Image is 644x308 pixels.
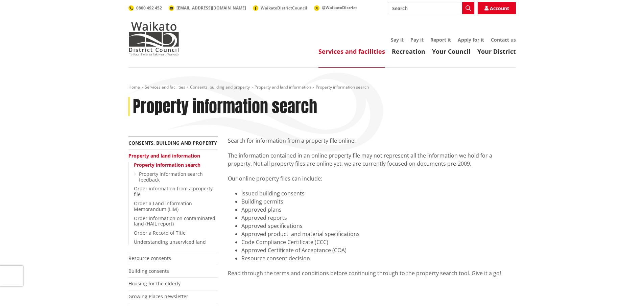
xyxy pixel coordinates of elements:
a: Resource consents [128,255,171,261]
span: [EMAIL_ADDRESS][DOMAIN_NAME] [176,5,246,11]
a: [EMAIL_ADDRESS][DOMAIN_NAME] [169,5,246,11]
a: Recreation [392,47,425,55]
input: Search input [388,2,474,14]
span: Our online property files can include: [228,175,322,182]
a: Your Council [432,47,471,55]
a: Consents, building and property [128,140,217,146]
span: 0800 492 452 [136,5,162,11]
a: Order information on contaminated land (HAIL report) [134,215,215,227]
li: Approved reports [241,214,516,222]
li: Building permits [241,197,516,206]
a: Home [128,84,140,90]
a: Services and facilities [318,47,385,55]
a: Property information search [134,162,200,168]
p: The information contained in an online property file may not represent all the information we hol... [228,151,516,168]
a: Say it [391,37,404,43]
a: 0800 492 452 [128,5,162,11]
li: Approved plans [241,206,516,214]
a: Property and land information [255,84,311,90]
li: Resource consent decision. [241,254,516,262]
a: Order information from a property file [134,185,213,197]
a: Your District [477,47,516,55]
iframe: Messenger Launcher [613,280,637,304]
li: Approved product and material specifications [241,230,516,238]
a: Pay it [410,37,424,43]
nav: breadcrumb [128,85,516,90]
a: Property and land information [128,152,200,159]
a: Account [478,2,516,14]
img: Waikato District Council - Te Kaunihera aa Takiwaa o Waikato [128,22,179,55]
a: Services and facilities [145,84,185,90]
a: Order a Record of Title [134,230,186,236]
li: Code Compliance Certificate (CCC) [241,238,516,246]
span: Property information search [316,84,369,90]
h1: Property information search [133,97,317,117]
a: Building consents [128,268,169,274]
div: Read through the terms and conditions before continuing through to the property search tool. Give... [228,269,516,277]
a: WaikatoDistrictCouncil [253,5,307,11]
a: Housing for the elderly [128,280,181,287]
span: @WaikatoDistrict [322,5,357,10]
a: Understanding unserviced land [134,239,206,245]
li: Approved Certificate of Acceptance (COA) [241,246,516,254]
a: Growing Places newsletter [128,293,188,300]
li: Approved specifications [241,222,516,230]
span: WaikatoDistrictCouncil [261,5,307,11]
a: Consents, building and property [190,84,250,90]
li: Issued building consents [241,189,516,197]
a: Order a Land Information Memorandum (LIM) [134,200,192,212]
p: Search for information from a property file online! [228,137,516,145]
a: Property information search feedback [139,171,203,183]
a: Apply for it [458,37,484,43]
a: Report it [430,37,451,43]
a: @WaikatoDistrict [314,5,357,10]
a: Contact us [491,37,516,43]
